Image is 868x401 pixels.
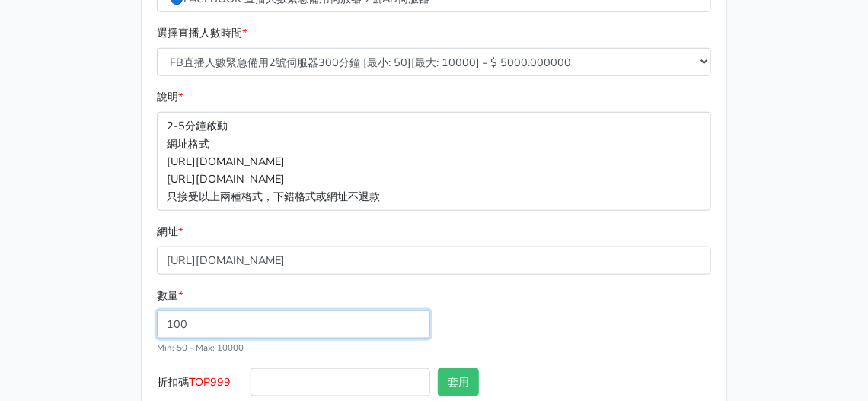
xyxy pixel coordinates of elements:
[157,223,183,240] label: 網址
[438,368,479,396] button: 套用
[157,247,711,275] input: 這邊填入網址
[157,24,247,42] label: 選擇直播人數時間
[157,287,183,304] label: 數量
[157,342,244,354] small: Min: 50 - Max: 10000
[189,374,231,390] span: TOP999
[157,88,183,106] label: 說明
[157,112,711,210] p: 2-5分鐘啟動 網址格式 [URL][DOMAIN_NAME] [URL][DOMAIN_NAME] 只接受以上兩種格式，下錯格式或網址不退款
